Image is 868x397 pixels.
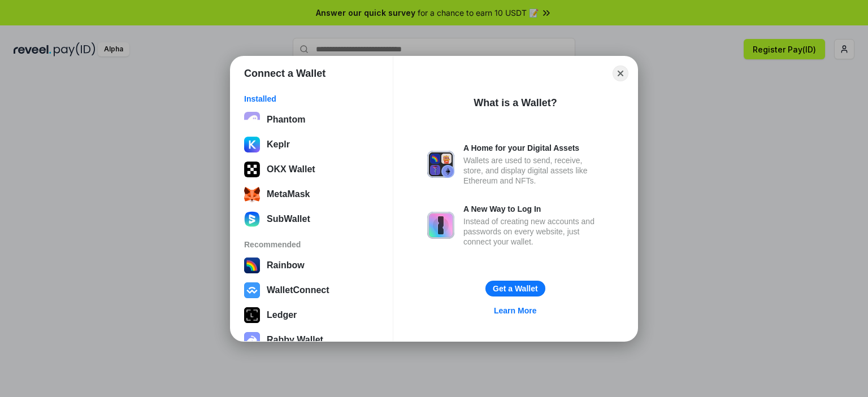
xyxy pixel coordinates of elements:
[244,282,260,298] img: svg+xml,%3Csvg%20width%3D%2228%22%20height%3D%2228%22%20viewBox%3D%220%200%2028%2028%22%20fill%3D...
[474,96,557,110] div: What is a Wallet?
[427,212,454,239] img: svg+xml,%3Csvg%20xmlns%3D%22http%3A%2F%2Fwww.w3.org%2F2000%2Fsvg%22%20fill%3D%22none%22%20viewBox...
[267,285,329,295] div: WalletConnect
[244,239,379,250] div: Recommended
[244,211,260,227] img: svg+xml;base64,PHN2ZyB3aWR0aD0iMTYwIiBoZWlnaHQ9IjE2MCIgZmlsbD0ibm9uZSIgeG1sbnM9Imh0dHA6Ly93d3cudz...
[267,214,310,224] div: SubWallet
[485,281,545,296] button: Get a Wallet
[241,279,383,302] button: WalletConnect
[241,329,383,351] button: Rabby Wallet
[463,216,604,247] div: Instead of creating new accounts and passwords on every website, just connect your wallet.
[463,143,604,153] div: A Home for your Digital Assets
[267,189,310,199] div: MetaMask
[244,162,260,177] img: 5VZ71FV6L7PA3gg3tXrdQ+DgLhC+75Wq3no69P3MC0NFQpx2lL04Ql9gHK1bRDjsSBIvScBnDTk1WrlGIZBorIDEYJj+rhdgn...
[463,155,604,186] div: Wallets are used to send, receive, store, and display digital assets like Ethereum and NFTs.
[244,258,260,273] img: svg+xml,%3Csvg%20width%3D%22120%22%20height%3D%22120%22%20viewBox%3D%220%200%20120%20120%22%20fil...
[244,307,260,323] img: svg+xml,%3Csvg%20xmlns%3D%22http%3A%2F%2Fwww.w3.org%2F2000%2Fsvg%22%20width%3D%2228%22%20height%3...
[241,108,383,131] button: Phantom
[463,204,604,214] div: A New Way to Log In
[241,133,383,156] button: Keplr
[493,283,538,294] div: Get a Wallet
[267,115,305,125] div: Phantom
[241,254,383,277] button: Rainbow
[427,151,454,178] img: svg+xml,%3Csvg%20xmlns%3D%22http%3A%2F%2Fwww.w3.org%2F2000%2Fsvg%22%20fill%3D%22none%22%20viewBox...
[244,67,325,80] h1: Connect a Wallet
[267,335,323,345] div: Rabby Wallet
[267,139,290,150] div: Keplr
[267,164,315,174] div: OKX Wallet
[267,310,297,320] div: Ledger
[241,304,383,326] button: Ledger
[241,158,383,181] button: OKX Wallet
[241,208,383,230] button: SubWallet
[241,183,383,206] button: MetaMask
[487,303,543,318] a: Learn More
[244,137,260,152] img: ByMCUfJCc2WaAAAAAElFTkSuQmCC
[244,186,260,202] img: svg+xml;base64,PHN2ZyB3aWR0aD0iMzUiIGhlaWdodD0iMzQiIHZpZXdCb3g9IjAgMCAzNSAzNCIgZmlsbD0ibm9uZSIgeG...
[613,66,628,81] button: Close
[244,332,260,348] img: svg+xml,%3Csvg%20xmlns%3D%22http%3A%2F%2Fwww.w3.org%2F2000%2Fsvg%22%20fill%3D%22none%22%20viewBox...
[494,306,536,316] div: Learn More
[244,112,260,128] img: epq2vO3P5aLWl15yRS7Q49p1fHTx2Sgh99jU3kfXv7cnPATIVQHAx5oQs66JWv3SWEjHOsb3kKgmE5WNBxBId7C8gm8wEgOvz...
[267,260,305,271] div: Rainbow
[244,94,379,104] div: Installed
